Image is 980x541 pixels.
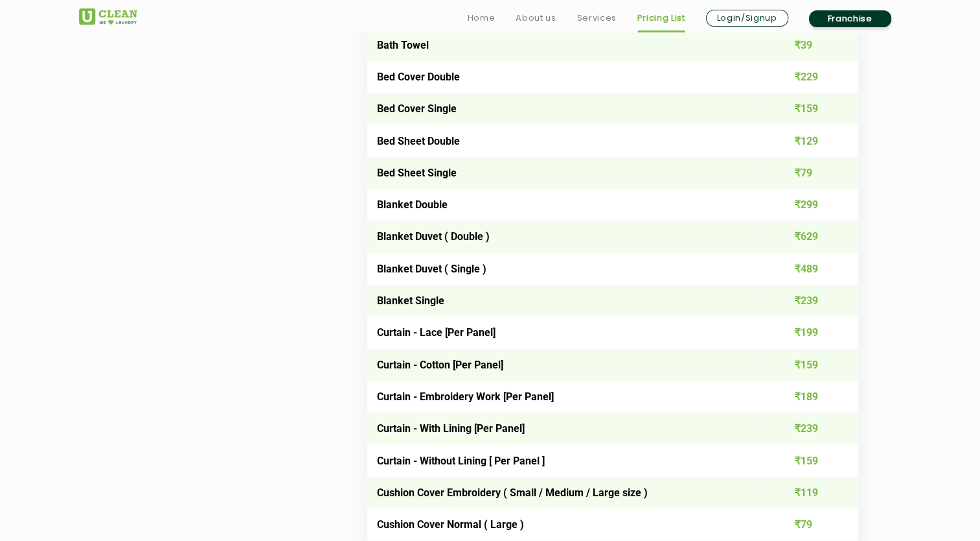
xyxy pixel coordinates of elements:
[760,381,858,413] td: ₹189
[809,10,891,27] a: Franchise
[468,10,496,26] a: Home
[367,253,760,285] td: Blanket Duvet ( Single )
[706,10,788,27] a: Login/Signup
[367,285,760,317] td: Blanket Single
[516,10,556,26] a: About us
[367,413,760,444] td: Curtain - With Lining [Per Panel]
[760,509,858,540] td: ₹79
[367,125,760,156] td: Bed Sheet Double
[367,61,760,93] td: Bed Cover Double
[760,413,858,444] td: ₹239
[576,10,616,26] a: Services
[760,189,858,221] td: ₹299
[760,93,858,125] td: ₹159
[367,509,760,540] td: Cushion Cover Normal ( Large )
[760,157,858,189] td: ₹79
[760,125,858,156] td: ₹129
[760,477,858,509] td: ₹119
[367,317,760,348] td: Curtain - Lace [Per Panel]
[760,29,858,60] td: ₹39
[367,444,760,476] td: Curtain - Without Lining [ Per Panel ]
[637,10,685,26] a: Pricing List
[367,93,760,125] td: Bed Cover Single
[367,349,760,381] td: Curtain - Cotton [Per Panel]
[760,253,858,285] td: ₹489
[760,349,858,381] td: ₹159
[367,381,760,413] td: Curtain - Embroidery Work [Per Panel]
[79,8,137,25] img: UClean Laundry and Dry Cleaning
[760,444,858,476] td: ₹159
[760,285,858,317] td: ₹239
[367,477,760,509] td: Cushion Cover Embroidery ( Small / Medium / Large size )
[367,189,760,221] td: Blanket Double
[760,61,858,93] td: ₹229
[367,157,760,189] td: Bed Sheet Single
[760,221,858,252] td: ₹629
[367,29,760,60] td: Bath Towel
[760,317,858,348] td: ₹199
[367,221,760,252] td: Blanket Duvet ( Double )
